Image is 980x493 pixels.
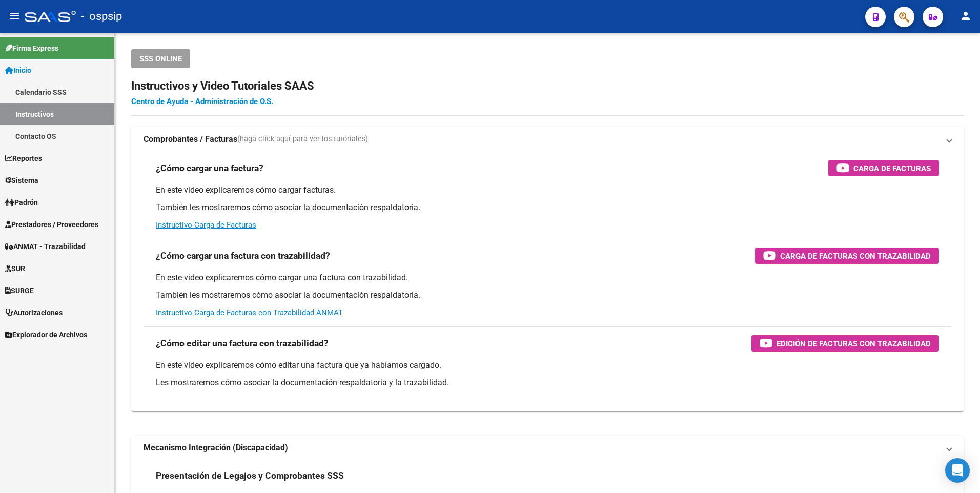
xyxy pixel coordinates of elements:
a: Centro de Ayuda - Administración de O.S. [131,97,273,106]
div: Comprobantes / Facturas(haga click aquí para ver los tutoriales) [131,152,964,411]
p: En este video explicaremos cómo editar una factura que ya habíamos cargado. [156,360,939,371]
span: Carga de Facturas [853,162,931,175]
h2: Instructivos y Video Tutoriales SAAS [131,76,964,96]
span: Carga de Facturas con Trazabilidad [780,250,931,262]
span: Edición de Facturas con Trazabilidad [777,337,931,350]
a: Instructivo Carga de Facturas con Trazabilidad ANMAT [156,308,343,317]
p: En este video explicaremos cómo cargar una factura con trazabilidad. [156,272,939,283]
a: Instructivo Carga de Facturas [156,220,256,230]
span: Explorador de Archivos [5,329,87,340]
p: También les mostraremos cómo asociar la documentación respaldatoria. [156,202,939,213]
span: ANMAT - Trazabilidad [5,241,86,252]
h3: ¿Cómo cargar una factura? [156,161,263,175]
button: Edición de Facturas con Trazabilidad [751,335,939,352]
span: Firma Express [5,43,58,54]
span: - ospsip [81,5,122,28]
span: Reportes [5,153,42,164]
h3: Presentación de Legajos y Comprobantes SSS [156,468,344,483]
button: Carga de Facturas con Trazabilidad [755,248,939,264]
span: Sistema [5,175,38,186]
span: SURGE [5,285,34,296]
mat-icon: menu [8,10,21,22]
span: SUR [5,263,25,274]
p: En este video explicaremos cómo cargar facturas. [156,184,939,196]
button: Carga de Facturas [828,160,939,176]
span: SSS ONLINE [139,54,182,64]
button: SSS ONLINE [131,49,190,68]
h3: ¿Cómo editar una factura con trazabilidad? [156,336,329,351]
mat-expansion-panel-header: Mecanismo Integración (Discapacidad) [131,436,964,460]
mat-expansion-panel-header: Comprobantes / Facturas(haga click aquí para ver los tutoriales) [131,127,964,152]
div: Open Intercom Messenger [945,458,970,483]
strong: Comprobantes / Facturas [144,134,237,145]
strong: Mecanismo Integración (Discapacidad) [144,442,288,454]
span: Prestadores / Proveedores [5,219,98,230]
p: También les mostraremos cómo asociar la documentación respaldatoria. [156,290,939,301]
span: Inicio [5,65,31,76]
span: (haga click aquí para ver los tutoriales) [237,134,368,145]
p: Les mostraremos cómo asociar la documentación respaldatoria y la trazabilidad. [156,377,939,388]
h3: ¿Cómo cargar una factura con trazabilidad? [156,249,330,263]
span: Autorizaciones [5,307,63,318]
span: Padrón [5,197,38,208]
mat-icon: person [959,10,972,22]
